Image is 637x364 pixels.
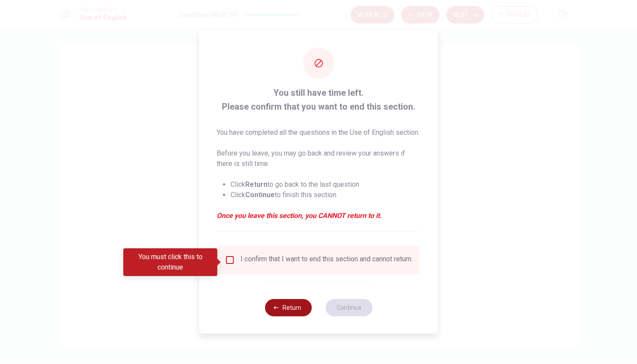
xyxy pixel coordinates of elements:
div: I confirm that I want to end this section and cannot return. [240,255,413,265]
div: You must click this to continue [123,248,218,276]
span: You must click this to continue [225,255,235,265]
li: Click to go back to the last question [231,179,421,190]
strong: Return [245,180,267,188]
button: Return [265,299,312,316]
em: Once you leave this section, you CANNOT return to it. [217,211,421,221]
li: Click to finish this section. [231,190,421,200]
strong: Continue [245,191,275,199]
span: You still have time left. Please confirm that you want to end this section. [217,86,421,114]
p: You have completed all the questions in the Use of English section. [217,127,421,138]
button: Continue [325,299,372,316]
p: Before you leave, you may go back and review your answers if there is still time. [217,148,421,169]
